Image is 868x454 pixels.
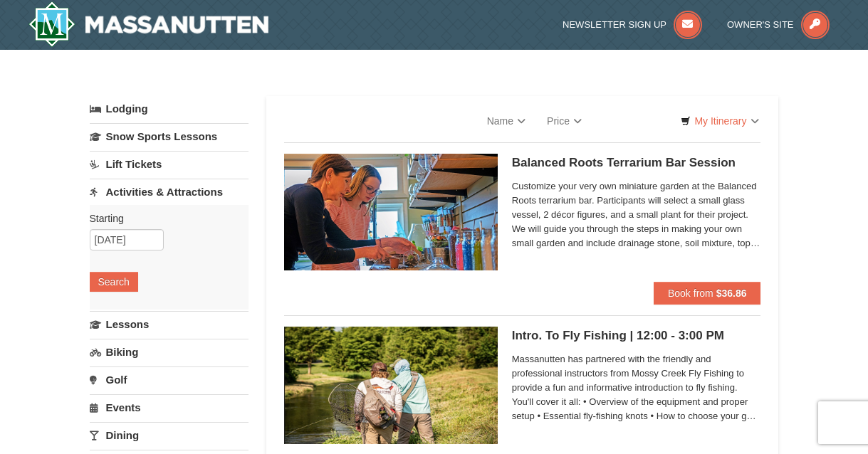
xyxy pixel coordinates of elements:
[90,151,249,177] a: Lift Tickets
[671,110,768,132] a: My Itinerary
[90,179,249,205] a: Activities & Attractions
[90,211,238,226] label: Starting
[28,1,269,47] a: Massanutten Resort
[512,156,761,170] h5: Balanced Roots Terrarium Bar Session
[90,311,249,337] a: Lessons
[654,282,761,305] button: Book from $36.86
[563,19,702,30] a: Newsletter Sign Up
[90,366,249,393] a: Golf
[28,1,269,47] img: Massanutten Resort Logo
[563,19,666,30] span: Newsletter Sign Up
[90,339,249,365] a: Biking
[90,272,138,292] button: Search
[716,287,747,299] strong: $36.86
[512,329,761,343] h5: Intro. To Fly Fishing | 12:00 - 3:00 PM
[90,422,249,448] a: Dining
[476,107,536,135] a: Name
[727,19,830,30] a: Owner's Site
[512,179,761,250] span: Customize your very own miniature garden at the Balanced Roots terrarium bar. Participants will s...
[90,394,249,421] a: Events
[90,123,249,149] a: Snow Sports Lessons
[284,154,498,270] img: 18871151-30-393e4332.jpg
[727,19,794,30] span: Owner's Site
[284,327,498,443] img: 18871151-82-77455338.jpg
[668,287,713,299] span: Book from
[512,352,761,423] span: Massanutten has partnered with the friendly and professional instructors from Mossy Creek Fly Fis...
[536,107,592,135] a: Price
[90,96,249,122] a: Lodging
